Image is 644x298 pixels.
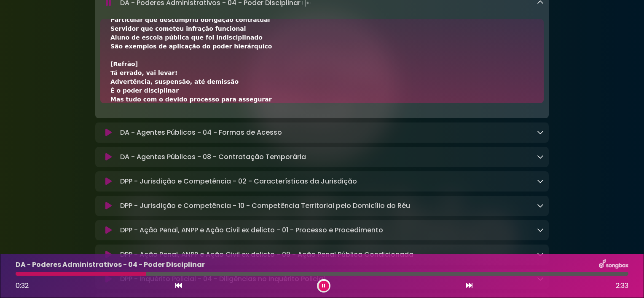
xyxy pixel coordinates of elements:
[16,281,29,290] span: 0:32
[599,259,628,270] img: songbox-logo-white.png
[120,128,282,138] p: DA - Agentes Públicos - 04 - Formas de Acesso
[120,152,306,162] p: DA - Agentes Públicos - 08 - Contratação Temporária
[120,201,410,211] p: DPP - Jurisdição e Competência - 10 - Competência Territorial pelo Domicílio do Réu
[16,260,205,270] p: DA - Poderes Administrativos - 04 - Poder Disciplinar
[120,225,383,235] p: DPP - Ação Penal, ANPP e Ação Civil ex delicto - 01 - Processo e Procedimento
[120,176,357,186] p: DPP - Jurisdição e Competência - 02 - Características da Jurisdição
[120,250,413,260] p: DPP - Ação Penal, ANPP e Ação Civil ex delicto - 09 - Ação Penal Pública Condicionada
[616,281,628,291] span: 2:33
